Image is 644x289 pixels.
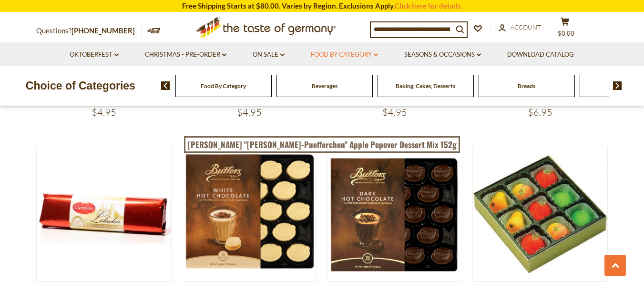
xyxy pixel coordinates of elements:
[201,82,246,90] a: Food By Category
[473,147,608,282] img: Bergen Assorted Marzipan Fruits, 9 pc., 4 oz.
[558,30,574,37] span: $0.00
[518,82,535,90] a: Breads
[395,1,462,10] a: Click here for details.
[253,50,285,60] a: On Sale
[507,50,574,60] a: Download Catalog
[551,17,580,41] button: $0.00
[92,106,116,118] span: $4.95
[382,106,407,118] span: $4.95
[184,136,460,153] a: [PERSON_NAME] "[PERSON_NAME]-Puefferchen" Apple Popover Dessert Mix 152g
[396,82,455,90] a: Baking, Cakes, Desserts
[613,81,622,90] img: next arrow
[237,106,262,118] span: $4.95
[499,22,541,33] a: Account
[327,147,462,282] img: Butlers Hot Cocoa Meltaways, Dark Chocolate, 8.46 oz
[161,81,170,90] img: previous arrow
[511,23,541,31] span: Account
[37,147,172,282] img: Carstens Luebeck Chocolate-Covererd Marzipan Loaf, 7 oz.
[145,50,226,60] a: Christmas - PRE-ORDER
[312,82,337,90] a: Beverages
[404,50,481,60] a: Seasons & Occasions
[72,26,135,35] a: [PHONE_NUMBER]
[70,50,119,60] a: Oktoberfest
[311,50,378,60] a: Food By Category
[528,106,552,118] span: $6.95
[36,25,142,37] p: Questions?
[182,147,317,282] img: Butlers Hot Cocoa Meltaways, White Chocolate, 8.46 oz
